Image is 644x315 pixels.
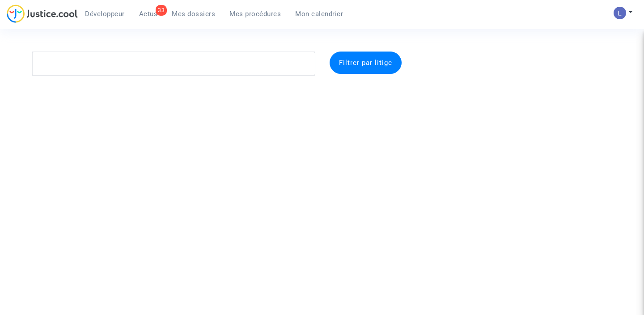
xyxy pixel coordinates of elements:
img: AATXAJzI13CaqkJmx-MOQUbNyDE09GJ9dorwRvFSQZdH=s96-c [614,7,626,19]
span: Mes procédures [229,10,281,18]
a: Mes dossiers [165,7,222,21]
div: 33 [156,5,167,16]
span: Filtrer par litige [339,59,392,67]
span: Mon calendrier [295,10,343,18]
span: Mes dossiers [172,10,215,18]
span: Actus [139,10,158,18]
span: Développeur [85,10,125,18]
a: 33Actus [132,7,165,21]
a: Mes procédures [222,7,288,21]
a: Développeur [78,7,132,21]
a: Mon calendrier [288,7,350,21]
img: jc-logo.svg [7,4,78,23]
